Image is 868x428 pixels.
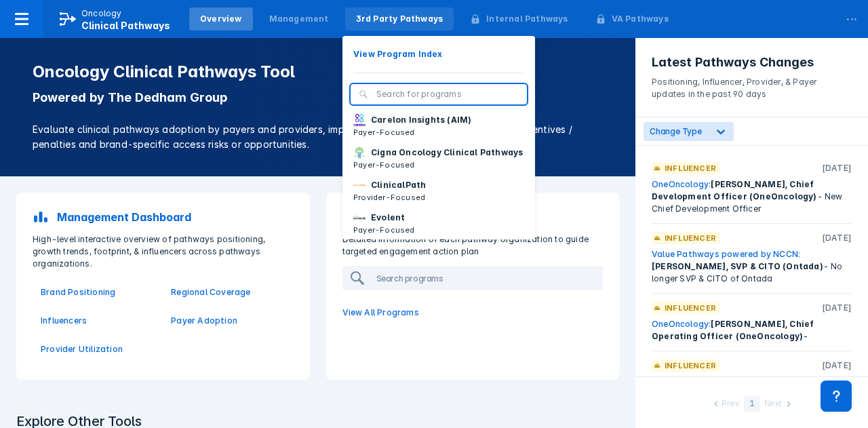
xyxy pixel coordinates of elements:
[200,13,242,25] div: Overview
[665,359,716,372] p: Influencer
[353,224,415,236] p: Payer-Focused
[665,232,716,244] p: Influencer
[57,209,191,225] p: Management Dashboard
[171,286,285,298] a: Regional Coverage
[353,191,426,203] p: Provider-Focused
[353,212,366,224] img: new-century-health.png
[822,302,852,314] p: [DATE]
[764,397,782,412] div: Next
[376,88,519,100] input: Search for programs
[189,7,253,31] a: Overview
[652,248,852,285] div: - No longer SVP & CITO of Ontada
[24,233,302,270] p: High-level interactive overview of pathways positioning, growth trends, footprint, & influencers ...
[652,71,852,100] p: Positioning, Influencer, Provider, & Payer updates in the past 90 days
[371,114,471,126] p: Carelon Insights (AIM)
[334,201,612,233] a: 3rd Party Pathways Programs
[353,114,366,126] img: carelon-insights.png
[665,302,716,314] p: Influencer
[486,13,568,25] div: Internal Pathways
[744,396,760,412] div: 1
[822,162,852,174] p: [DATE]
[652,178,852,215] div: - New Chief Development Officer
[665,162,716,174] p: Influencer
[41,315,155,327] a: Influencers
[342,208,535,240] button: EvolentPayer-Focused
[334,233,612,258] p: Detailed information of each pathway organization to guide targeted engagement action plan
[371,212,405,224] p: Evolent
[652,318,852,343] div: -
[822,359,852,372] p: [DATE]
[353,147,366,159] img: cigna-oncology-clinical-pathways.png
[821,381,852,412] div: Contact Support
[342,142,535,175] button: Cigna Oncology Clinical PathwaysPayer-Focused
[258,7,340,31] a: Management
[24,201,302,233] a: Management Dashboard
[652,179,817,201] span: [PERSON_NAME], Chief Development Officer (OneOncology)
[652,179,711,189] a: OneOncology:
[371,179,426,191] p: ClinicalPath
[722,397,739,412] div: Prev
[81,7,122,20] p: Oncology
[652,319,814,341] span: [PERSON_NAME], Chief Operating Officer (OneOncology)
[33,122,603,152] p: Evaluate clinical pathways adoption by payers and providers, implementation sophistication, finan...
[353,179,366,191] img: via-oncology.png
[269,13,329,25] div: Management
[650,126,702,136] span: Change Type
[822,232,852,244] p: [DATE]
[612,13,669,25] div: VA Pathways
[41,286,155,298] a: Brand Positioning
[81,20,170,31] span: Clinical Pathways
[652,319,711,329] a: OneOncology:
[371,147,523,159] p: Cigna Oncology Clinical Pathways
[334,298,612,327] a: View All Programs
[652,54,852,71] h3: Latest Pathways Changes
[171,315,285,327] a: Payer Adoption
[353,48,443,60] p: View Program Index
[33,62,603,81] h1: Oncology Clinical Pathways Tool
[342,110,535,142] button: Carelon Insights (AIM)Payer-Focused
[345,7,454,31] a: 3rd Party Pathways
[41,343,155,355] a: Provider Utilization
[652,249,800,259] a: Value Pathways powered by NCCN:
[342,175,535,208] button: ClinicalPathProvider-Focused
[838,2,865,31] div: ...
[342,44,535,64] button: View Program Index
[353,126,471,138] p: Payer-Focused
[33,90,603,106] p: Powered by The Dedham Group
[356,13,443,25] div: 3rd Party Pathways
[652,376,852,425] div: - Newly identified KDM
[371,267,602,289] input: Search programs
[353,159,523,171] p: Payer-Focused
[652,261,823,271] span: [PERSON_NAME], SVP & CITO (Ontada)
